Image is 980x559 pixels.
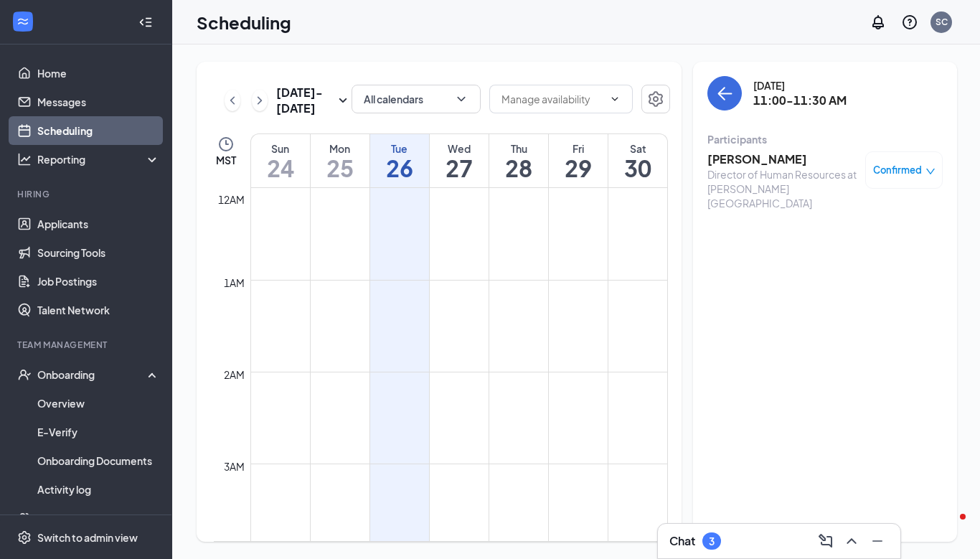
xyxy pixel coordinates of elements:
[251,141,310,156] div: Sun
[221,367,248,382] div: 2am
[17,152,32,166] svg: Analysis
[814,530,837,553] button: ComposeMessage
[225,90,240,111] button: ChevronLeft
[647,90,664,108] svg: Settings
[931,510,966,545] iframe: Intercom live chat
[352,85,481,113] button: All calendarsChevronDown
[866,530,889,553] button: Minimize
[370,141,429,156] div: Tue
[489,134,548,187] a: August 28, 2025
[709,535,715,548] div: 3
[925,166,936,177] span: down
[37,267,160,296] a: Job Postings
[549,134,608,187] a: August 29, 2025
[753,78,847,93] div: [DATE]
[17,367,32,382] svg: UserCheck
[215,192,248,207] div: 12am
[252,90,268,111] button: ChevronRight
[17,339,157,351] div: Team Management
[489,156,548,180] h1: 28
[608,156,667,180] h1: 30
[549,141,608,156] div: Fri
[817,532,834,550] svg: ComposeMessage
[251,134,310,187] a: August 24, 2025
[37,116,160,145] a: Scheduling
[901,14,918,31] svg: QuestionInfo
[17,530,32,545] svg: Settings
[37,530,138,545] div: Switch to admin view
[37,238,160,267] a: Sourcing Tools
[37,210,160,238] a: Applicants
[311,141,369,156] div: Mon
[37,418,160,446] a: E-Verify
[251,156,310,180] h1: 24
[311,134,369,187] a: August 25, 2025
[641,85,670,113] button: Settings
[216,153,236,167] span: MST
[716,85,733,102] svg: ArrowLeft
[430,141,489,156] div: Wed
[840,530,863,553] button: ChevronUp
[37,88,160,116] a: Messages
[869,532,886,550] svg: Minimize
[609,93,621,105] svg: ChevronDown
[221,459,248,474] div: 3am
[197,10,291,34] h1: Scheduling
[870,14,887,31] svg: Notifications
[16,14,30,29] svg: WorkstreamLogo
[37,446,160,475] a: Onboarding Documents
[17,188,157,200] div: Hiring
[370,156,429,180] h1: 26
[707,151,858,167] h3: [PERSON_NAME]
[311,156,369,180] h1: 25
[138,15,153,29] svg: Collapse
[501,91,603,107] input: Manage availability
[430,156,489,180] h1: 27
[37,389,160,418] a: Overview
[707,167,858,210] div: Director of Human Resources at [PERSON_NAME][GEOGRAPHIC_DATA]
[370,134,429,187] a: August 26, 2025
[217,136,235,153] svg: Clock
[37,296,160,324] a: Talent Network
[454,92,468,106] svg: ChevronDown
[276,85,334,116] h3: [DATE] - [DATE]
[843,532,860,550] svg: ChevronUp
[225,92,240,109] svg: ChevronLeft
[669,533,695,549] h3: Chat
[37,367,148,382] div: Onboarding
[37,152,161,166] div: Reporting
[37,475,160,504] a: Activity log
[430,134,489,187] a: August 27, 2025
[608,134,667,187] a: August 30, 2025
[641,85,670,116] a: Settings
[489,141,548,156] div: Thu
[707,76,742,111] button: back-button
[608,141,667,156] div: Sat
[873,163,922,177] span: Confirmed
[549,156,608,180] h1: 29
[37,504,160,532] a: Team
[753,93,847,108] h3: 11:00-11:30 AM
[221,275,248,291] div: 1am
[37,59,160,88] a: Home
[334,92,352,109] svg: SmallChevronDown
[253,92,267,109] svg: ChevronRight
[936,16,948,28] div: SC
[707,132,943,146] div: Participants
